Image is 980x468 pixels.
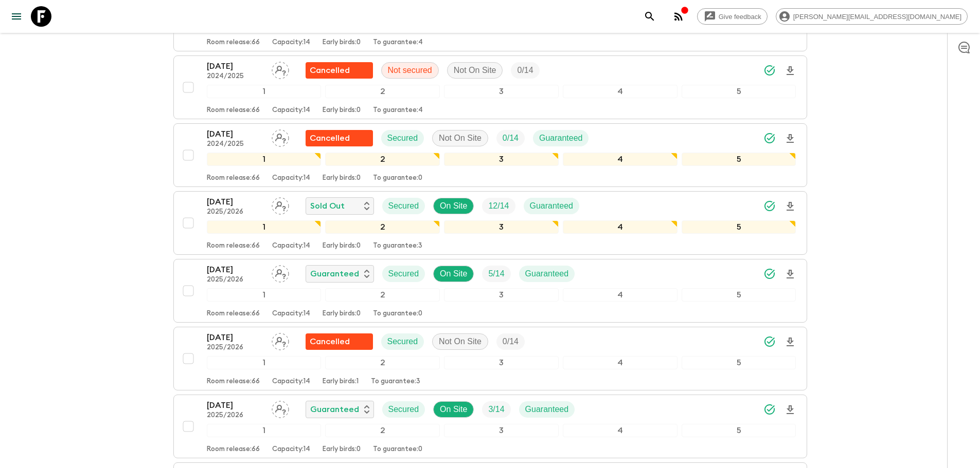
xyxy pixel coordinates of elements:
[272,242,310,250] p: Capacity: 14
[439,132,482,144] p: Not On Site
[682,356,796,369] div: 5
[325,288,440,302] div: 2
[310,64,350,77] p: Cancelled
[682,424,796,437] div: 5
[173,55,807,119] button: [DATE]2024/2025Assign pack leaderUnable to secureNot securedNot On SiteTrip Fill12345Room release...
[272,65,289,73] span: Assign pack leader
[488,200,509,212] p: 12 / 14
[207,72,263,81] p: 2024/2025
[373,39,423,47] p: To guarantee: 4
[323,242,361,250] p: Early birds: 0
[207,153,322,166] div: 1
[207,344,263,352] p: 2025/2026
[387,335,418,348] p: Secured
[382,198,425,214] div: Secured
[763,335,776,348] svg: Synced Successfully
[381,62,439,79] div: Not secured
[539,132,583,144] p: Guaranteed
[207,85,322,98] div: 1
[563,85,678,98] div: 4
[373,310,422,318] p: To guarantee: 0
[323,106,361,115] p: Early birds: 0
[517,64,533,77] p: 0 / 14
[563,220,678,234] div: 4
[272,445,310,454] p: Capacity: 14
[323,174,361,182] p: Early birds: 0
[272,39,310,47] p: Capacity: 14
[784,200,796,213] svg: Download Onboarding
[788,13,967,21] span: [PERSON_NAME][EMAIL_ADDRESS][DOMAIN_NAME]
[272,310,310,318] p: Capacity: 14
[639,6,660,27] button: search adventures
[697,8,768,25] a: Give feedback
[382,401,425,418] div: Secured
[272,200,289,209] span: Assign pack leader
[563,288,678,302] div: 4
[511,62,539,79] div: Trip Fill
[373,242,422,250] p: To guarantee: 3
[207,196,263,208] p: [DATE]
[173,123,807,187] button: [DATE]2024/2025Assign pack leaderFlash Pack cancellationSecuredNot On SiteTrip FillGuaranteed1234...
[373,174,422,182] p: To guarantee: 0
[325,220,440,234] div: 2
[325,424,440,437] div: 2
[433,198,474,214] div: On Site
[207,174,260,182] p: Room release: 66
[207,140,263,148] p: 2024/2025
[381,130,424,146] div: Secured
[371,378,420,386] p: To guarantee: 3
[272,268,289,276] span: Assign pack leader
[444,288,559,302] div: 3
[563,356,678,369] div: 4
[207,378,260,386] p: Room release: 66
[323,310,361,318] p: Early birds: 0
[323,378,359,386] p: Early birds: 1
[207,128,263,140] p: [DATE]
[447,62,503,79] div: Not On Site
[388,200,419,212] p: Secured
[325,153,440,166] div: 2
[310,403,359,416] p: Guaranteed
[207,106,260,115] p: Room release: 66
[272,336,289,344] span: Assign pack leader
[433,266,474,282] div: On Site
[482,266,510,282] div: Trip Fill
[763,268,776,280] svg: Synced Successfully
[323,39,361,47] p: Early birds: 0
[272,378,310,386] p: Capacity: 14
[454,64,496,77] p: Not On Site
[763,200,776,212] svg: Synced Successfully
[207,331,263,344] p: [DATE]
[440,403,467,416] p: On Site
[310,200,345,212] p: Sold Out
[444,356,559,369] div: 3
[482,198,515,214] div: Trip Fill
[373,106,423,115] p: To guarantee: 4
[306,333,373,350] div: Flash Pack cancellation
[272,133,289,141] span: Assign pack leader
[272,404,289,412] span: Assign pack leader
[207,399,263,411] p: [DATE]
[373,445,422,454] p: To guarantee: 0
[444,85,559,98] div: 3
[207,276,263,284] p: 2025/2026
[173,191,807,255] button: [DATE]2025/2026Assign pack leaderSold OutSecuredOn SiteTrip FillGuaranteed12345Room release:66Cap...
[207,445,260,454] p: Room release: 66
[784,404,796,416] svg: Download Onboarding
[784,65,796,77] svg: Download Onboarding
[432,130,488,146] div: Not On Site
[207,288,322,302] div: 1
[713,13,767,21] span: Give feedback
[440,200,467,212] p: On Site
[776,8,968,25] div: [PERSON_NAME][EMAIL_ADDRESS][DOMAIN_NAME]
[6,6,27,27] button: menu
[325,85,440,98] div: 2
[310,335,350,348] p: Cancelled
[272,106,310,115] p: Capacity: 14
[207,356,322,369] div: 1
[207,208,263,216] p: 2025/2026
[496,333,525,350] div: Trip Fill
[488,403,504,416] p: 3 / 14
[682,85,796,98] div: 5
[382,266,425,282] div: Secured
